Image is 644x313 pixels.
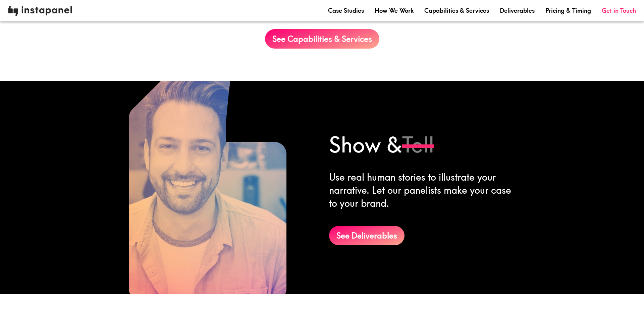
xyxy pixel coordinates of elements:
a: Get in Touch [602,6,636,15]
a: See Deliverables [329,226,405,245]
img: A Panelist [129,81,286,294]
a: Case Studies [328,6,364,15]
h1: Show & [329,130,515,160]
img: instapanel [8,6,72,16]
a: Capabilities & Services [424,6,489,15]
div: Use real human stories to illustrate your narrative. Let our panelists make your case to your brand. [329,171,515,210]
a: Pricing & Timing [545,6,591,15]
a: See Capabilities & Services [265,29,379,49]
a: Deliverables [500,6,535,15]
a: How We Work [375,6,414,15]
s: Tell [402,131,434,158]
